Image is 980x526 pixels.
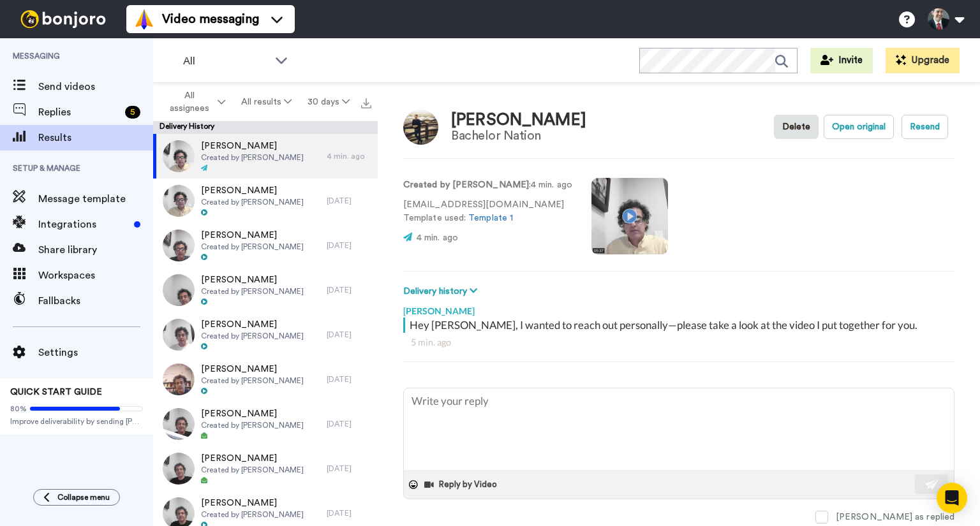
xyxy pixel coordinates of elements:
[810,48,873,73] button: Invite
[201,465,304,475] span: Created by [PERSON_NAME]
[327,151,371,161] div: 4 min. ago
[15,10,111,28] img: bj-logo-header-white.svg
[774,115,819,139] button: Delete
[423,475,501,494] button: Reply by Video
[201,242,304,252] span: Created by [PERSON_NAME]
[201,197,304,207] span: Created by [PERSON_NAME]
[153,268,378,312] a: [PERSON_NAME]Created by [PERSON_NAME][DATE]
[10,404,27,414] span: 80%
[937,483,967,513] div: Open Intercom Messenger
[327,464,371,474] div: [DATE]
[153,357,378,402] a: [PERSON_NAME]Created by [PERSON_NAME][DATE]
[410,318,951,333] div: Hey [PERSON_NAME], I wanted to reach out personally—please take a look at the video I put togethe...
[403,180,529,189] strong: Created by [PERSON_NAME]
[327,240,371,251] div: [DATE]
[403,110,438,145] img: Image of Jeff Holm
[163,453,195,485] img: 52ed73ed-87d6-430c-b1f4-0520b02ad117-thumb.jpg
[836,511,954,523] div: [PERSON_NAME] as replied
[183,54,269,69] span: All
[38,105,120,120] span: Replies
[163,408,195,440] img: 367be97c-d30f-4734-9e4c-b67648bd168a-thumb.jpg
[327,508,371,518] div: [DATE]
[902,115,948,139] button: Resend
[327,330,371,340] div: [DATE]
[403,198,572,225] p: [EMAIL_ADDRESS][DOMAIN_NAME] Template used:
[201,509,304,520] span: Created by [PERSON_NAME]
[234,91,300,113] button: All results
[201,407,304,420] span: [PERSON_NAME]
[10,416,143,427] span: Improve deliverability by sending [PERSON_NAME]’s from your own email
[451,111,586,129] div: [PERSON_NAME]
[327,285,371,295] div: [DATE]
[38,191,153,207] span: Message template
[201,229,304,242] span: [PERSON_NAME]
[201,452,304,465] span: [PERSON_NAME]
[38,217,129,232] span: Integrations
[201,152,304,163] span: Created by [PERSON_NAME]
[201,184,304,197] span: [PERSON_NAME]
[57,492,110,502] span: Collapse menu
[327,196,371,206] div: [DATE]
[156,84,234,120] button: All assignees
[163,185,195,217] img: dfa52fe4-a53d-4833-9ba7-01af13386348-thumb.jpg
[886,48,960,73] button: Upgrade
[403,179,572,192] p: : 4 min. ago
[163,274,195,306] img: 1f76afe3-8f17-461b-9797-54b36b001cd1-thumb.jpg
[201,376,304,386] span: Created by [PERSON_NAME]
[201,363,304,376] span: [PERSON_NAME]
[38,242,153,258] span: Share library
[451,129,586,143] div: Bachelor Nation
[299,91,357,113] button: 30 days
[153,121,378,134] div: Delivery History
[201,274,304,286] span: [PERSON_NAME]
[327,419,371,429] div: [DATE]
[10,388,102,397] span: QUICK START GUIDE
[163,363,195,395] img: 4f92205d-8a58-491a-ab1c-334f50008954-thumb.jpg
[201,420,304,430] span: Created by [PERSON_NAME]
[327,374,371,384] div: [DATE]
[33,489,120,506] button: Collapse menu
[38,345,153,360] span: Settings
[357,92,375,112] button: Export all results that match these filters now.
[38,79,153,94] span: Send videos
[403,284,481,298] button: Delivery history
[38,293,153,309] span: Fallbacks
[163,230,195,261] img: 16c0afcd-2ea6-48a4-afc1-8c0afcceed8a-thumb.jpg
[153,134,378,179] a: [PERSON_NAME]Created by [PERSON_NAME]4 min. ago
[153,179,378,223] a: [PERSON_NAME]Created by [PERSON_NAME][DATE]
[38,130,153,145] span: Results
[925,479,939,490] img: send-white.svg
[201,318,304,331] span: [PERSON_NAME]
[201,497,304,509] span: [PERSON_NAME]
[201,140,304,152] span: [PERSON_NAME]
[201,331,304,341] span: Created by [PERSON_NAME]
[153,223,378,268] a: [PERSON_NAME]Created by [PERSON_NAME][DATE]
[125,106,140,119] div: 5
[153,312,378,357] a: [PERSON_NAME]Created by [PERSON_NAME][DATE]
[134,9,154,29] img: vm-color.svg
[468,214,513,223] a: Template 1
[361,98,371,108] img: export.svg
[417,233,458,242] span: 4 min. ago
[163,319,195,351] img: da193788-42fa-447f-a1e1-82cb520d2669-thumb.jpg
[403,298,954,318] div: [PERSON_NAME]
[163,89,215,115] span: All assignees
[201,286,304,296] span: Created by [PERSON_NAME]
[153,402,378,446] a: [PERSON_NAME]Created by [PERSON_NAME][DATE]
[38,268,153,283] span: Workspaces
[411,336,947,349] div: 5 min. ago
[824,115,894,139] button: Open original
[162,10,259,28] span: Video messaging
[163,140,195,172] img: 806a0ea1-8d19-48c4-a1ee-7ed03ee64072-thumb.jpg
[153,446,378,491] a: [PERSON_NAME]Created by [PERSON_NAME][DATE]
